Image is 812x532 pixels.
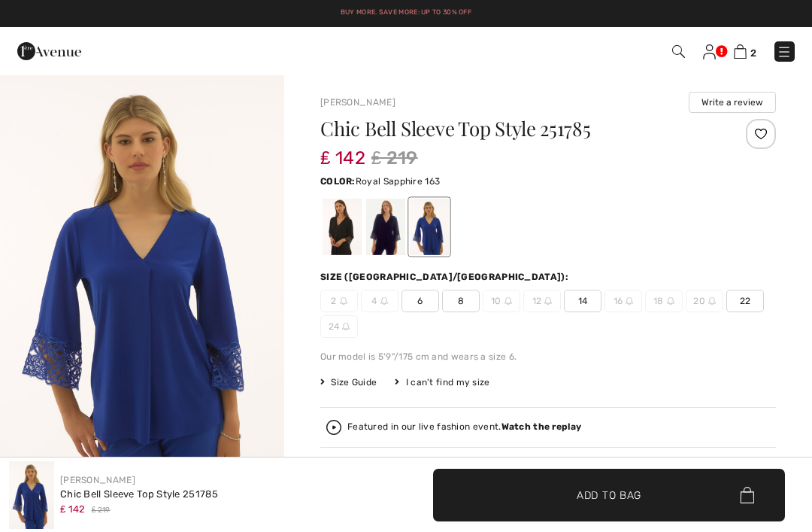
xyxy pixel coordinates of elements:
[320,119,700,138] h1: Chic Bell Sleeve Top Style 251785
[577,487,641,503] span: Add to Bag
[734,42,756,60] a: 2
[442,290,480,312] span: 8
[320,375,377,389] span: Size Guide
[750,47,756,59] span: 2
[320,270,571,284] div: Size ([GEOGRAPHIC_DATA]/[GEOGRAPHIC_DATA]):
[17,43,81,57] a: 1ère Avenue
[395,375,489,389] div: I can't find my size
[483,290,520,312] span: 10
[323,199,362,255] div: Black
[320,315,358,338] span: 24
[626,297,633,305] img: ring-m.svg
[726,290,764,312] span: 22
[341,8,471,16] a: Buy More. Save More: Up to 30% Off
[340,297,347,305] img: ring-m.svg
[689,92,776,113] button: Write a review
[410,199,449,255] div: Royal Sapphire 163
[433,469,785,521] button: Add to Bag
[17,36,81,66] img: 1ère Avenue
[326,420,341,435] img: Watch the replay
[703,44,716,59] img: My Info
[92,505,111,516] span: ₤ 219
[320,97,395,108] a: [PERSON_NAME]
[734,44,747,59] img: Shopping Bag
[366,199,405,255] div: Midnight Blue
[667,297,674,305] img: ring-m.svg
[501,421,582,432] strong: Watch the replay
[777,44,792,59] img: Menu
[320,176,356,187] span: Color:
[504,297,512,305] img: ring-m.svg
[564,290,601,312] span: 14
[401,290,439,312] span: 6
[371,144,418,172] span: ₤ 219
[9,461,54,529] img: Chic Bell Sleeve Top Style 251785
[686,290,723,312] span: 20
[361,290,398,312] span: 4
[356,176,440,187] span: Royal Sapphire 163
[604,290,642,312] span: 16
[342,323,350,330] img: ring-m.svg
[380,297,388,305] img: ring-m.svg
[60,487,218,502] div: Chic Bell Sleeve Top Style 251785
[320,132,365,169] span: ₤ 142
[544,297,552,305] img: ring-m.svg
[708,297,716,305] img: ring-m.svg
[60,503,86,515] span: ₤ 142
[645,290,683,312] span: 18
[60,475,135,485] a: [PERSON_NAME]
[672,45,685,58] img: Search
[347,422,581,432] div: Featured in our live fashion event.
[320,350,776,363] div: Our model is 5'9"/175 cm and wears a size 6.
[523,290,561,312] span: 12
[320,290,358,312] span: 2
